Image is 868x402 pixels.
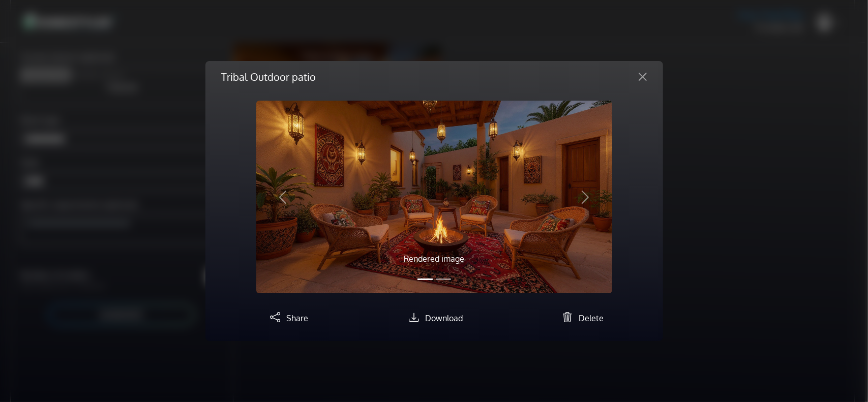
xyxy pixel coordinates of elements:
span: Share [286,313,308,323]
button: Slide 1 [417,273,433,285]
button: Delete [558,310,604,325]
span: Download [425,313,463,323]
h5: Tribal Outdoor patio [222,69,316,84]
span: Delete [579,313,604,323]
button: Slide 2 [436,273,451,285]
a: Share [266,313,308,323]
button: Close [631,69,655,85]
a: Download [405,313,463,323]
img: homestyler-20250819-1-pj87q6.jpg [256,101,612,293]
p: Rendered image [310,253,559,265]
